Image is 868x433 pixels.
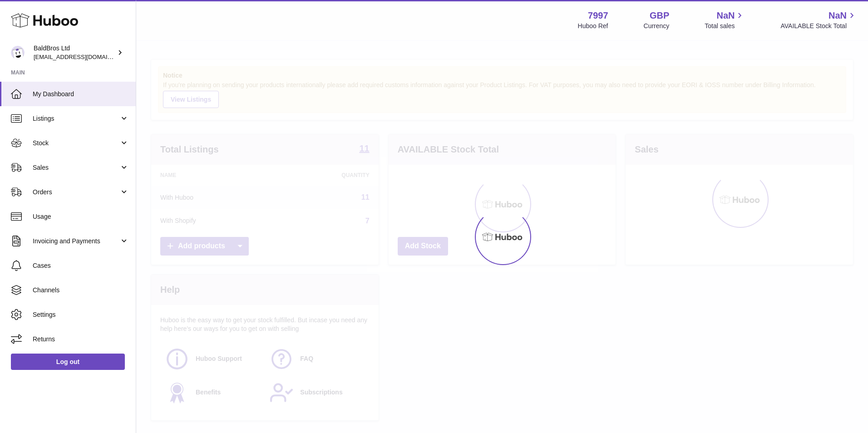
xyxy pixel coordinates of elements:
span: NaN [829,10,847,22]
div: Currency [644,22,670,30]
div: Huboo Ref [578,22,608,30]
span: [EMAIL_ADDRESS][DOMAIN_NAME] [34,53,133,60]
span: Listings [33,114,119,123]
span: Orders [33,188,119,197]
span: Usage [33,212,129,221]
img: internalAdmin-7997@internal.huboo.com [11,46,25,59]
span: Channels [33,286,129,295]
a: Log out [11,354,125,370]
span: AVAILABLE Stock Total [780,22,857,30]
span: NaN [716,10,735,22]
a: NaN Total sales [705,10,745,30]
span: My Dashboard [33,90,129,98]
span: Invoicing and Payments [33,237,119,246]
span: Sales [33,163,119,172]
a: NaN AVAILABLE Stock Total [780,10,857,30]
strong: 7997 [588,10,608,22]
div: BaldBros Ltd [34,44,115,61]
span: Cases [33,261,129,270]
span: Stock [33,139,119,148]
span: Settings [33,310,129,319]
strong: GBP [650,10,669,22]
span: Total sales [705,22,745,30]
span: Returns [33,335,129,344]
